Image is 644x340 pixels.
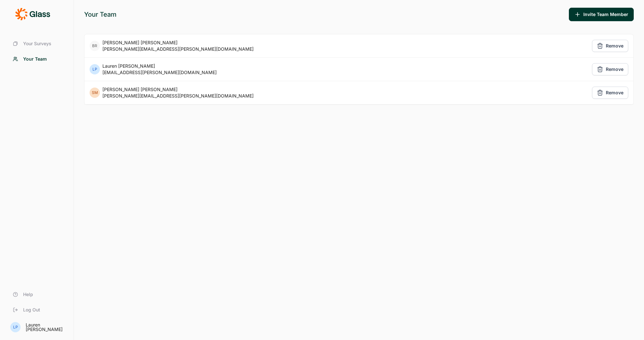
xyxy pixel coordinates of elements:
span: Your Surveys [23,40,51,47]
div: [PERSON_NAME] [PERSON_NAME] [102,39,254,46]
div: Lauren [PERSON_NAME] [102,63,217,69]
div: [EMAIL_ADDRESS][PERSON_NAME][DOMAIN_NAME] [102,69,217,76]
button: Remove [592,40,628,52]
span: Log Out [23,307,40,313]
div: BR [90,41,100,51]
button: Remove [592,87,628,99]
div: LP [10,322,21,332]
div: Lauren [PERSON_NAME] [26,323,66,332]
button: Remove [592,63,628,75]
span: Your Team [23,56,47,62]
span: Help [23,291,33,298]
div: LP [90,64,100,74]
div: [PERSON_NAME][EMAIL_ADDRESS][PERSON_NAME][DOMAIN_NAME] [102,93,254,99]
button: Invite Team Member [569,8,634,21]
span: Your Team [84,10,117,19]
div: SM [90,88,100,98]
div: [PERSON_NAME][EMAIL_ADDRESS][PERSON_NAME][DOMAIN_NAME] [102,46,254,52]
div: [PERSON_NAME] [PERSON_NAME] [102,86,254,93]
